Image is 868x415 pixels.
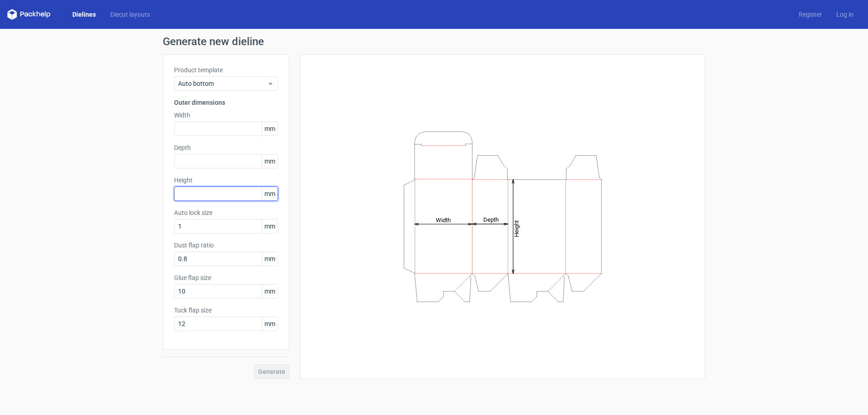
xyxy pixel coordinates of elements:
a: Dielines [65,10,103,19]
a: Register [792,10,829,19]
a: Diecut layouts [103,10,157,19]
label: Height [174,176,278,185]
span: mm [262,219,278,233]
span: mm [262,122,278,135]
span: mm [262,187,278,201]
span: mm [262,154,278,168]
label: Dust flap ratio [174,241,278,250]
label: Depth [174,143,278,152]
span: Auto bottom [178,79,267,88]
label: Glue flap size [174,273,278,282]
tspan: Depth [483,216,499,223]
tspan: Width [436,216,451,223]
h1: Generate new dieline [163,36,705,47]
h3: Outer dimensions [174,98,278,107]
span: mm [262,252,278,266]
label: Tuck flap size [174,306,278,315]
tspan: Height [513,220,520,237]
label: Width [174,111,278,120]
a: Log in [829,10,861,19]
span: mm [262,317,278,331]
span: mm [262,284,278,298]
label: Product template [174,65,278,75]
label: Auto lock size [174,208,278,217]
